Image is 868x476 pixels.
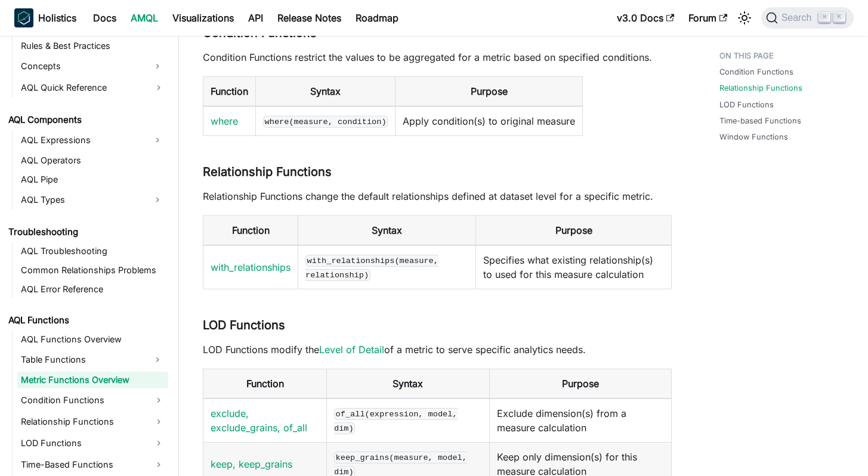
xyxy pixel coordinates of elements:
[14,8,76,27] a: HolisticsHolistics
[203,342,672,357] p: LOD Functions modify the of a metric to serve specific analytics needs.
[203,318,672,333] h3: LOD Functions
[334,408,458,434] code: of_all(expression, model, dim)
[17,412,168,431] a: Relationship Functions
[719,131,788,143] a: Window Functions
[719,66,793,78] a: Condition Functions
[263,116,388,128] code: where(measure, condition)
[211,407,307,434] a: exclude, exclude_grains, of_all
[735,8,754,27] button: Switch between dark and light mode (currently light mode)
[17,434,168,453] a: LOD Functions
[147,190,168,209] button: Expand sidebar category 'AQL Types'
[147,57,168,76] button: Expand sidebar category 'Concepts'
[719,99,774,110] a: LOD Functions
[203,77,256,107] th: Function
[17,372,168,388] a: Metric Functions Overview
[778,13,819,23] span: Search
[17,262,168,279] a: Common Relationships Problems
[211,458,292,470] a: keep, keep_grains
[14,8,33,27] img: Holistics
[396,106,583,136] td: Apply condition(s) to original measure
[327,369,490,399] th: Syntax
[147,350,168,369] button: Expand sidebar category 'Table Functions'
[17,38,168,54] a: Rules & Best Practices
[719,82,802,94] a: Relationship Functions
[396,77,583,107] th: Purpose
[17,243,168,259] a: AQL Troubleshooting
[203,189,672,203] p: Relationship Functions change the default relationships defined at dataset level for a specific m...
[17,350,147,369] a: Table Functions
[348,8,406,27] a: Roadmap
[17,171,168,188] a: AQL Pipe
[17,331,168,348] a: AQL Functions Overview
[211,115,238,127] a: where
[38,11,76,25] b: Holistics
[610,8,681,27] a: v3.0 Docs
[5,112,168,128] a: AQL Components
[203,369,327,399] th: Function
[818,12,830,23] kbd: ⌘
[270,8,348,27] a: Release Notes
[203,165,672,180] h3: Relationship Functions
[17,131,147,150] a: AQL Expressions
[17,190,147,209] a: AQL Types
[17,391,168,410] a: Condition Functions
[17,57,147,76] a: Concepts
[211,261,291,273] a: with_relationships
[681,8,734,27] a: Forum
[319,344,384,356] a: Level of Detail
[147,131,168,150] button: Expand sidebar category 'AQL Expressions'
[241,8,270,27] a: API
[17,281,168,298] a: AQL Error Reference
[5,224,168,240] a: Troubleshooting
[17,152,168,169] a: AQL Operators
[123,8,165,27] a: AMQL
[305,255,438,281] code: with_relationships(measure, relationship)
[203,216,298,246] th: Function
[17,455,168,474] a: Time-Based Functions
[5,312,168,329] a: AQL Functions
[256,77,396,107] th: Syntax
[86,8,123,27] a: Docs
[476,245,672,289] td: Specifies what existing relationship(s) to used for this measure calculation
[489,398,672,443] td: Exclude dimension(s) from a measure calculation
[17,78,168,97] a: AQL Quick Reference
[298,216,476,246] th: Syntax
[761,7,854,29] button: Search (Command+K)
[489,369,672,399] th: Purpose
[833,12,845,23] kbd: K
[476,216,672,246] th: Purpose
[203,50,672,64] p: Condition Functions restrict the values to be aggregated for a metric based on specified conditions.
[719,115,801,126] a: Time-based Functions
[165,8,241,27] a: Visualizations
